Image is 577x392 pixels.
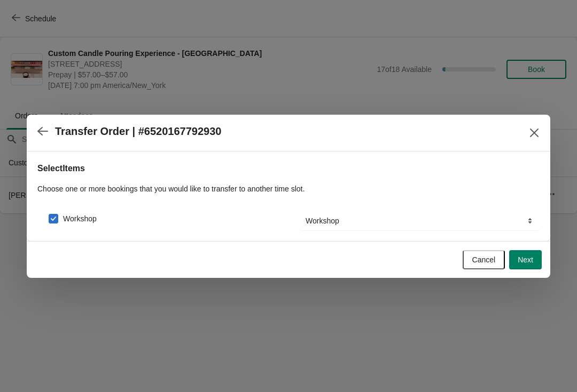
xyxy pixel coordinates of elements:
[463,250,505,269] button: Cancel
[37,162,540,175] h2: Select Items
[55,125,221,138] h2: Transfer Order | #6520167792930
[472,255,496,264] span: Cancel
[525,123,544,142] button: Close
[518,255,533,264] span: Next
[37,183,540,194] p: Choose one or more bookings that you would like to transfer to another time slot.
[63,213,97,224] span: Workshop
[509,250,542,269] button: Next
